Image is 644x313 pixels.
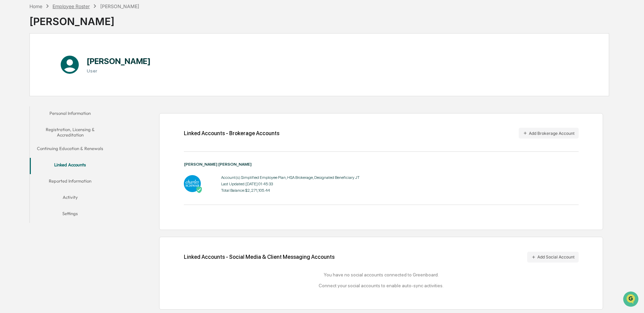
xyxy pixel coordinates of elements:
[115,54,123,62] button: Start new chat
[30,123,111,142] button: Registration, Licensing & Accreditation
[14,98,43,105] span: Data Lookup
[87,68,151,74] h3: User
[4,96,45,108] a: 🔎Data Lookup
[29,10,139,27] div: [PERSON_NAME]
[23,52,111,59] div: Start new chat
[7,14,123,25] p: How can we help?
[23,59,86,64] div: We're available if you need us!
[30,207,111,223] button: Settings
[7,86,12,91] div: 🖐️
[48,114,82,120] a: Powered byPylon
[30,142,111,158] button: Continuing Education & Renewals
[519,128,579,139] button: Add Brokerage Account
[221,188,360,193] div: Total Balance: $2,271,105.44
[221,182,360,186] div: Last Updated: [DATE] 01:45:33
[30,106,111,223] div: secondary tabs example
[14,85,44,92] span: Preclearance
[196,186,202,193] img: Active
[184,252,579,263] div: Linked Accounts - Social Media & Client Messaging Accounts
[30,106,111,123] button: Personal Information
[49,86,55,91] div: 🗄️
[30,190,111,207] button: Activity
[52,3,90,9] div: Employee Roster
[100,3,139,9] div: [PERSON_NAME]
[527,252,579,263] button: Add Social Account
[184,162,579,167] div: [PERSON_NAME] [PERSON_NAME]
[184,130,279,137] div: Linked Accounts - Brokerage Accounts
[4,83,46,95] a: 🖐️Preclearance
[622,291,641,309] iframe: Open customer support
[29,3,42,9] div: Home
[67,115,82,120] span: Pylon
[7,99,12,104] div: 🔎
[56,85,84,92] span: Attestations
[30,174,111,190] button: Reported Information
[46,83,87,95] a: 🗄️Attestations
[184,175,201,192] img: Charles Schwab - Active
[30,158,111,174] button: Linked Accounts
[7,52,19,64] img: 1746055101610-c473b297-6a78-478c-a979-82029cc54cd1
[221,175,360,180] div: Account(s): Simplified Employee Plan, HSA Brokerage, Designated Beneficiary JT
[87,56,151,66] h1: [PERSON_NAME]
[184,272,579,288] div: You have no social accounts connected to Greenboard. Connect your social accounts to enable auto-...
